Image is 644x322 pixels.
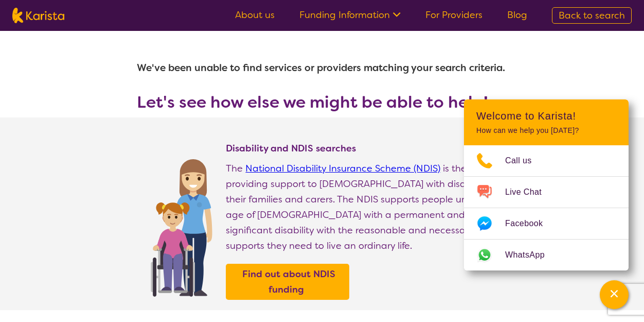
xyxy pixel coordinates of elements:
h1: We've been unable to find services or providers matching your search criteria. [137,56,507,80]
button: Channel Menu [600,280,629,309]
p: The is the way of providing support to [DEMOGRAPHIC_DATA] with disability, their families and car... [226,161,507,253]
img: Karista logo [12,8,64,23]
span: Facebook [505,216,555,231]
span: Back to search [559,9,625,22]
span: Call us [505,153,544,168]
a: Blog [507,9,527,21]
div: Channel Menu [464,99,629,270]
p: How can we help you [DATE]? [476,126,616,135]
span: WhatsApp [505,247,557,263]
span: Live Chat [505,184,554,200]
a: Web link opens in a new tab. [464,240,629,270]
a: Find out about NDIS funding [228,266,347,297]
h4: Disability and NDIS searches [226,142,507,155]
a: Back to search [552,7,632,24]
ul: Choose channel [464,145,629,270]
a: About us [235,9,275,21]
b: Find out about NDIS funding [242,268,335,296]
h2: Welcome to Karista! [476,110,616,122]
a: For Providers [425,9,482,21]
h3: Let's see how else we might be able to help! [137,93,507,111]
a: National Disability Insurance Scheme (NDIS) [245,162,440,175]
a: Funding Information [299,9,401,21]
img: Find NDIS and Disability services and providers [147,152,216,297]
